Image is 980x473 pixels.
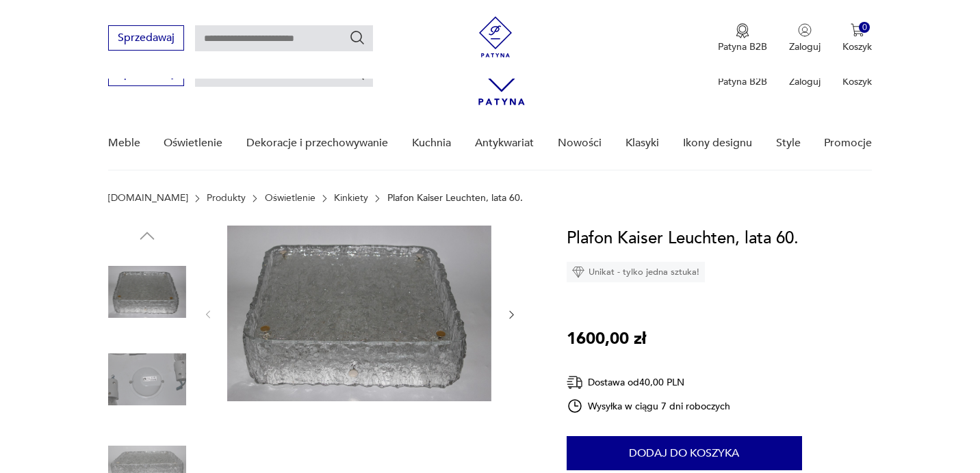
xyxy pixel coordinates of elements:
p: Koszyk [842,40,872,53]
button: Sprzedawaj [108,25,184,51]
img: Zdjęcie produktu Plafon Kaiser Leuchten, lata 60. [227,226,491,401]
p: Patyna B2B [718,75,767,88]
button: Patyna B2B [718,23,767,53]
a: Ikony designu [683,117,752,170]
button: Szukaj [349,29,365,46]
a: Antykwariat [475,117,534,170]
a: Nowości [558,117,602,170]
a: Promocje [824,117,872,170]
button: Zaloguj [789,23,821,53]
a: Oświetlenie [164,117,222,170]
a: Klasyki [626,117,659,170]
img: Patyna - sklep z meblami i dekoracjami vintage [475,16,516,57]
button: 0Koszyk [842,23,872,53]
div: Unikat - tylko jedna sztuka! [567,262,705,282]
a: Sprzedawaj [108,70,184,79]
img: Ikona diamentu [572,266,584,278]
a: Sprzedawaj [108,34,184,44]
a: Dekoracje i przechowywanie [246,117,388,170]
a: Oświetlenie [265,193,315,204]
div: Wysyłka w ciągu 7 dni roboczych [567,398,731,414]
p: Koszyk [842,75,872,88]
img: Zdjęcie produktu Plafon Kaiser Leuchten, lata 60. [108,253,186,331]
p: Zaloguj [789,75,821,88]
img: Ikona medalu [736,23,749,38]
img: Ikona koszyka [851,23,864,37]
a: [DOMAIN_NAME] [108,193,188,204]
p: 1600,00 zł [567,326,646,352]
a: Kuchnia [412,117,451,170]
p: Patyna B2B [718,40,767,53]
div: 0 [859,22,871,33]
div: Dostawa od 40,00 PLN [567,374,731,391]
h1: Plafon Kaiser Leuchten, lata 60. [567,226,799,252]
p: Zaloguj [789,40,821,53]
button: Dodaj do koszyka [567,436,802,470]
a: Produkty [207,193,246,204]
p: Plafon Kaiser Leuchten, lata 60. [387,193,523,204]
a: Ikona medaluPatyna B2B [718,23,767,53]
img: Zdjęcie produktu Plafon Kaiser Leuchten, lata 60. [108,340,186,418]
a: Meble [108,117,140,170]
img: Ikona dostawy [567,374,583,391]
a: Style [776,117,801,170]
a: Kinkiety [334,193,368,204]
img: Ikonka użytkownika [798,23,812,37]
